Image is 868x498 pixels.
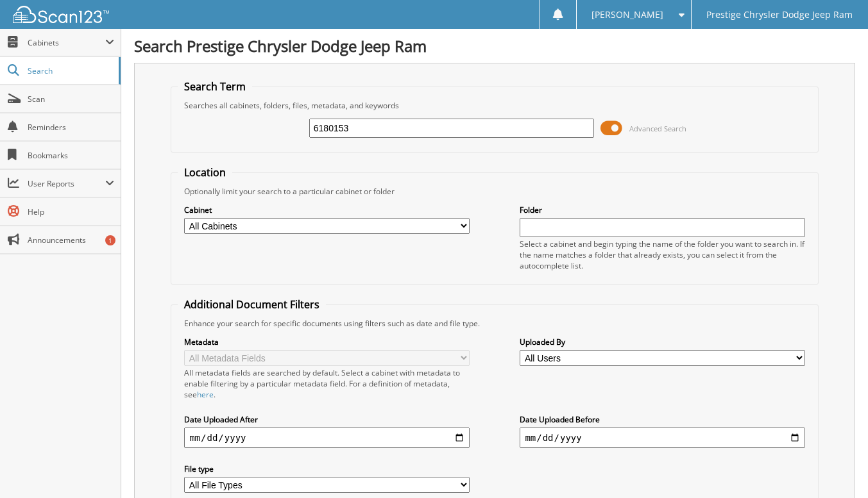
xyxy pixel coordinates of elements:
[134,35,855,56] h1: Search Prestige Chrysler Dodge Jeep Ram
[28,235,114,245] span: Announcements
[178,79,252,94] legend: Search Term
[184,427,469,448] input: start
[178,165,232,179] legend: Location
[28,94,114,104] span: Scan
[178,297,326,311] legend: Additional Document Filters
[184,204,469,215] label: Cabinet
[197,389,214,400] a: here
[520,204,804,215] label: Folder
[184,414,469,425] label: Date Uploaded After
[28,150,114,161] span: Bookmarks
[629,124,686,133] span: Advanced Search
[28,122,114,133] span: Reminders
[105,235,115,245] div: 1
[520,238,804,271] div: Select a cabinet and begin typing the name of the folder you want to search in. If the name match...
[184,367,469,400] div: All metadata fields are searched by default. Select a cabinet with metadata to enable filtering b...
[28,178,105,189] span: User Reports
[184,336,469,347] label: Metadata
[591,11,663,19] span: [PERSON_NAME]
[520,427,804,448] input: end
[13,6,109,23] img: scan123-logo-white.svg
[178,100,812,111] div: Searches all cabinets, folders, files, metadata, and keywords
[178,318,812,329] div: Enhance your search for specific documents using filters such as date and file type.
[520,414,804,425] label: Date Uploaded Before
[706,11,853,19] span: Prestige Chrysler Dodge Jeep Ram
[184,463,469,474] label: File type
[28,37,105,48] span: Cabinets
[178,186,812,197] div: Optionally limit your search to a particular cabinet or folder
[28,65,112,76] span: Search
[28,206,114,217] span: Help
[520,336,804,347] label: Uploaded By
